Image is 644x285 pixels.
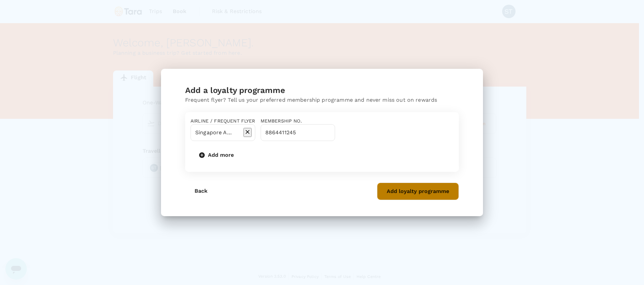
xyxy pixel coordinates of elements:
button: Back [185,183,217,199]
button: Add more [191,146,243,164]
div: Add a loyalty programme [185,85,459,96]
button: Add loyalty programme [377,183,459,200]
p: Frequent flyer? Tell us your preferred membership programme and never miss out on rewards [185,96,459,104]
button: Open [252,133,253,135]
div: Membership No. [261,117,335,124]
button: Clear [244,128,252,137]
div: Airline / Frequent Flyer [191,117,255,124]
